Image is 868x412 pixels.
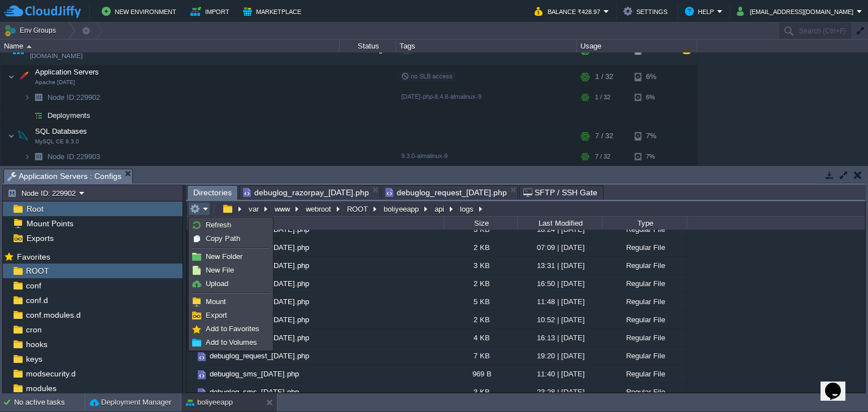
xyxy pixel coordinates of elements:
a: Export [190,309,271,322]
div: 7 / 32 [595,125,613,147]
div: 13:31 | [DATE] [517,257,602,274]
a: modsecurity.d [24,369,77,379]
button: Env Groups [4,23,60,38]
div: 7% [635,148,671,165]
div: Size [445,217,517,230]
img: AMDAwAAAACH5BAEAAAAALAAAAAABAAEAAAICRAEAOw== [24,89,31,106]
a: Favorites [15,252,52,261]
a: cron [24,325,44,335]
img: AMDAwAAAACH5BAEAAAAALAAAAAABAAEAAAICRAEAOw== [15,125,31,147]
img: AMDAwAAAACH5BAEAAAAALAAAAAABAAEAAAICRAEAOw== [24,107,31,124]
a: conf.d [24,295,50,305]
img: AMDAwAAAACH5BAEAAAAALAAAAAABAAEAAAICRAEAOw== [8,65,15,88]
button: New Environment [102,5,180,18]
a: hooks [24,339,49,349]
button: api [433,204,447,214]
span: 9.3.0-almalinux-9 [401,152,448,159]
a: debuglog_sms_[DATE].php [208,369,301,379]
div: 969 B [444,365,517,383]
span: conf [24,280,43,291]
span: 229902 [46,93,102,102]
img: AMDAwAAAACH5BAEAAAAALAAAAAABAAEAAAICRAEAOw== [196,369,208,381]
span: Mount [206,297,226,306]
button: logs [458,204,476,214]
a: Mount [190,296,271,308]
span: Add to Favorites [206,325,259,333]
span: SFTP / SSH Gate [523,186,597,199]
div: 7% [635,125,671,147]
button: Deployment Manager [90,397,171,408]
div: 11:40 | [DATE] [517,365,602,383]
span: Copy Path [206,234,240,243]
button: Settings [623,5,671,18]
div: 11:48 | [DATE] [517,293,602,310]
div: 10:52 | [DATE] [517,311,602,328]
a: Add to Favorites [190,323,271,335]
div: Name [1,40,339,52]
div: Regular File [602,275,687,292]
img: AMDAwAAAACH5BAEAAAAALAAAAAABAAEAAAICRAEAOw== [186,347,196,365]
div: Regular File [602,383,687,401]
button: [EMAIL_ADDRESS][DOMAIN_NAME] [737,5,857,18]
a: keys [24,354,44,364]
div: 7 KB [444,347,517,365]
div: Name [188,217,444,230]
button: Help [685,5,717,18]
button: Node ID: 229902 [7,188,79,198]
div: 2 KB [444,311,517,328]
img: CloudJiffy [4,5,81,19]
span: Application Servers : Configs [7,169,121,183]
span: [DATE]-php-8.4.8-almalinux-9 [401,93,481,100]
div: 2 KB [444,239,517,256]
img: AMDAwAAAACH5BAEAAAAALAAAAAABAAEAAAICRAEAOw== [27,45,32,48]
button: var [247,204,262,214]
a: Deployments [46,111,92,120]
img: AMDAwAAAACH5BAEAAAAALAAAAAABAAEAAAICRAEAOw== [31,148,46,165]
div: No active tasks [14,393,85,411]
span: Refresh [206,221,231,229]
span: ROOT [24,266,51,276]
img: AMDAwAAAACH5BAEAAAAALAAAAAABAAEAAAICRAEAOw== [186,383,196,401]
div: 1 / 32 [595,65,613,88]
div: 4 KB [444,329,517,347]
div: Regular File [602,311,687,328]
div: Regular File [602,293,687,310]
div: 3 KB [444,221,517,238]
div: Regular File [602,329,687,347]
div: 16:50 | [DATE] [517,275,602,292]
a: Exports [24,233,55,243]
div: Regular File [602,239,687,256]
img: AMDAwAAAACH5BAEAAAAALAAAAAABAAEAAAICRAEAOw== [31,107,46,124]
a: Refresh [190,219,271,231]
a: Mount Points [24,218,75,229]
span: New File [206,266,234,274]
a: Root [24,204,45,214]
div: Regular File [602,365,687,383]
div: 23:28 | [DATE] [517,383,602,401]
button: boliyeeapp [186,397,233,408]
button: webroot [304,204,334,214]
div: Status [340,40,396,52]
div: 5 KB [444,293,517,310]
a: Application ServersApache [DATE] [34,68,101,76]
img: AMDAwAAAACH5BAEAAAAALAAAAAABAAEAAAICRAEAOw== [15,65,31,88]
button: ROOT [345,204,371,214]
span: Application Servers [34,67,101,77]
div: Regular File [602,347,687,365]
button: Import [190,5,233,18]
a: debuglog_sms_[DATE].php [208,387,301,397]
div: 3 KB [444,383,517,401]
button: www [273,204,293,214]
a: New File [190,264,271,277]
a: debuglog_request_[DATE].php [208,351,311,361]
button: Balance ₹428.97 [535,5,604,18]
span: Favorites [15,252,52,262]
